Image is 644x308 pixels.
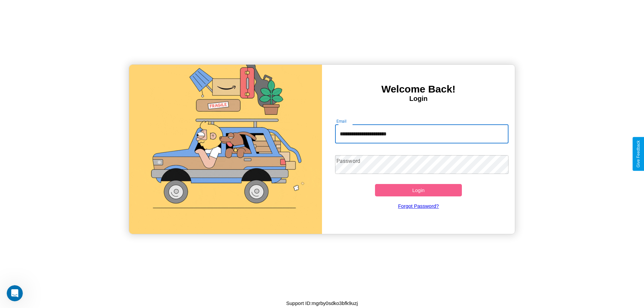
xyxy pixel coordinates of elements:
h4: Login [322,95,515,103]
div: Give Feedback [636,140,641,168]
label: Email [336,118,347,124]
p: Support ID: mgrby0sdko3bfk9uzj [286,299,358,308]
h3: Welcome Back! [322,83,515,95]
button: Login [375,184,462,196]
iframe: Intercom live chat [7,285,23,301]
img: gif [129,65,322,234]
a: Forgot Password? [332,196,505,215]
